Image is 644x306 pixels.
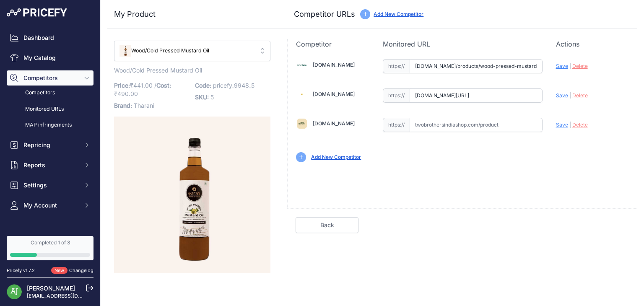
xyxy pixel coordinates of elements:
[195,82,211,89] span: Code:
[383,118,410,132] span: https://
[383,59,410,73] span: https://
[114,102,132,109] span: Brand:
[23,74,78,82] span: Competitors
[27,285,75,292] a: [PERSON_NAME]
[7,70,93,86] button: Competitors
[569,63,571,69] span: |
[7,137,93,153] button: Repricing
[7,178,93,193] button: Settings
[556,63,568,69] span: Save
[7,50,93,65] a: My Catalog
[294,8,355,20] h3: Competitor URLs
[383,39,543,49] p: Monitored URL
[114,82,130,89] span: Price:
[156,82,171,89] span: Cost:
[51,267,68,274] span: New
[7,267,35,274] div: Pricefy v1.7.2
[213,82,254,89] span: pricefy_9948_5
[10,239,90,246] div: Completed 1 of 3
[572,122,588,128] span: Delete
[410,59,543,73] input: anveshan.farm/product
[569,122,571,128] span: |
[374,11,423,17] a: Add New Competitor
[114,41,270,61] button: Wood/Cold Pressed Mustard Oil
[556,92,568,99] span: Save
[556,122,568,128] span: Save
[114,65,202,75] span: Wood/Cold Pressed Mustard Oil
[7,102,93,117] a: Monitored URLs
[69,267,93,273] a: Changelog
[311,154,361,160] a: Add New Competitor
[313,91,355,97] a: [DOMAIN_NAME]
[114,8,270,20] h3: My Product
[572,63,588,69] span: Delete
[7,118,93,132] a: MAP infringements
[195,93,209,101] span: SKU:
[119,47,253,55] span: Wood/Cold Pressed Mustard Oil
[27,293,114,299] a: [EMAIL_ADDRESS][DOMAIN_NAME]
[117,90,138,97] span: 490.00
[7,231,93,246] a: Alerts
[410,118,543,132] input: twobrothersindiashop.com/product
[23,161,78,169] span: Reports
[134,102,154,109] span: Tharani
[114,80,190,100] p: ₹
[296,39,369,49] p: Competitor
[210,93,214,101] span: 5
[569,92,571,99] span: |
[23,181,78,189] span: Settings
[296,217,358,233] a: Back
[556,39,629,49] p: Actions
[7,8,67,17] img: Pricefy Logo
[7,236,93,260] a: Completed 1 of 3
[7,158,93,173] button: Reports
[23,141,78,149] span: Repricing
[383,88,410,103] span: https://
[7,86,93,100] a: Competitors
[410,88,543,103] input: blinkit.com/product
[7,198,93,213] button: My Account
[572,92,588,99] span: Delete
[313,120,355,127] a: [DOMAIN_NAME]
[119,45,131,57] img: mustardoil.jpg
[23,201,78,210] span: My Account
[313,62,355,68] a: [DOMAIN_NAME]
[133,82,153,89] span: 441.00
[7,30,93,278] nav: Sidebar
[7,30,93,45] a: Dashboard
